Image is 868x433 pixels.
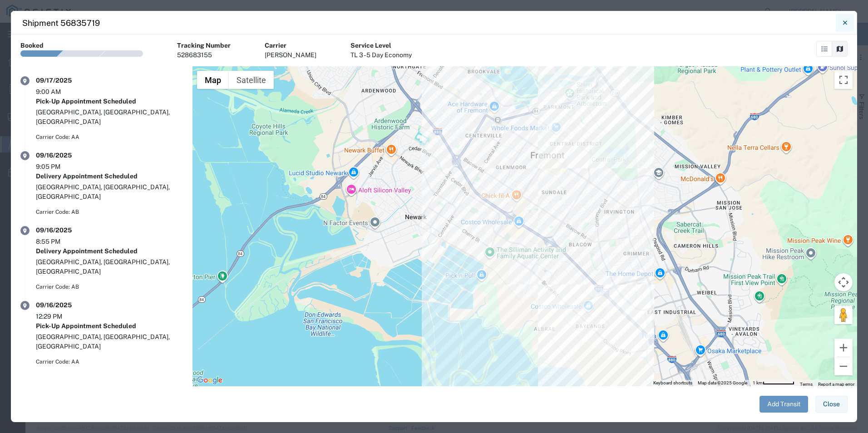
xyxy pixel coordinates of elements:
span: 1 km [753,380,763,385]
a: Report a map error [818,382,854,387]
div: 09/17/2025 [36,76,81,85]
div: 528683155 [177,50,231,60]
div: 12:29 PM [36,312,81,321]
div: Carrier Code: AA [36,358,183,366]
img: Google [195,374,225,386]
div: Tracking Number [177,41,231,50]
div: Pick-Up Appointment Scheduled [36,97,183,106]
button: Show satellite imagery [229,71,274,89]
button: Zoom out [834,357,853,375]
div: [GEOGRAPHIC_DATA], [GEOGRAPHIC_DATA], [GEOGRAPHIC_DATA] [36,182,183,202]
div: Carrier Code: AB [36,208,183,216]
div: [GEOGRAPHIC_DATA], [GEOGRAPHIC_DATA], [GEOGRAPHIC_DATA] [36,257,183,276]
div: 9:00 AM [36,87,81,97]
h4: Shipment 56835719 [22,17,100,29]
div: Carrier [265,41,316,50]
button: Keyboard shortcuts [653,380,692,386]
button: Map Scale: 1 km per 66 pixels [750,380,797,386]
div: Service Level [350,41,412,50]
button: Toggle fullscreen view [834,71,853,89]
a: Terms [800,382,813,387]
div: 9:05 PM [36,162,81,172]
div: Carrier Code: AA [36,133,183,141]
div: Delivery Appointment Scheduled [36,172,183,181]
div: 09/16/2025 [36,226,81,235]
button: Close [815,396,848,413]
a: Open this area in Google Maps (opens a new window) [195,374,225,386]
div: Booked [20,41,44,50]
span: Map data ©2025 Google [698,380,747,385]
button: Map camera controls [834,273,853,291]
div: Delivery Appointment Scheduled [36,246,183,256]
div: [GEOGRAPHIC_DATA], [GEOGRAPHIC_DATA], [GEOGRAPHIC_DATA] [36,108,183,127]
div: TL 3 - 5 Day Economy [350,50,412,60]
div: Pick-Up Appointment Scheduled [36,321,183,331]
button: Close [836,14,854,32]
button: Zoom in [834,339,853,357]
div: [PERSON_NAME] [265,50,316,60]
div: [GEOGRAPHIC_DATA], [GEOGRAPHIC_DATA], [GEOGRAPHIC_DATA] [36,332,183,351]
button: Add Transit [759,396,808,413]
div: Carrier Code: AB [36,283,183,291]
div: 09/16/2025 [36,300,81,310]
button: Show street map [197,71,229,89]
div: 09/16/2025 [36,151,81,160]
button: Drag Pegman onto the map to open Street View [834,306,853,324]
div: 8:55 PM [36,237,81,246]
